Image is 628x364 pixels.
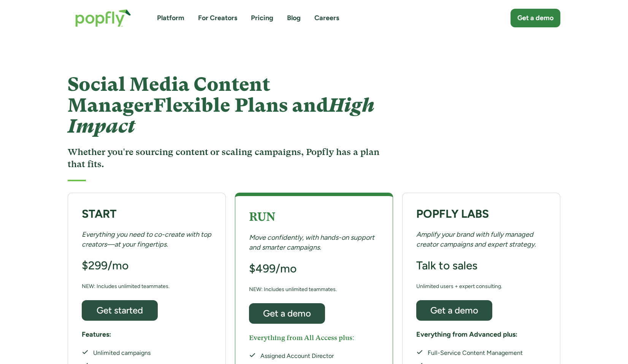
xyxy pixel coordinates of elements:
em: High Impact [68,94,374,137]
a: Get a demo [249,303,325,324]
div: NEW: Includes unlimited teammates. [82,282,170,291]
h3: Whether you're sourcing content or scaling campaigns, Popfly has a plan that fits. [68,146,383,171]
div: Unlimited users + expert consulting. [416,282,502,291]
div: Unlimited campaigns [93,349,175,357]
em: Amplify your brand with fully managed creator campaigns and expert strategy. [416,230,536,248]
a: Blog [287,13,301,23]
em: Move confidently, with hands-on support and smarter campaigns. [249,233,374,251]
a: For Creators [198,13,237,23]
strong: POPFLY LABS [416,207,489,221]
h1: Social Media Content Manager [68,74,383,137]
strong: RUN [249,210,275,223]
div: Full-Service Content Management [428,349,527,357]
a: Pricing [251,13,273,23]
div: Get a demo [256,309,318,318]
div: Get a demo [517,13,553,23]
div: Get started [89,305,151,315]
a: Careers [314,13,339,23]
a: Get a demo [416,300,492,321]
h3: $499/mo [249,261,297,276]
h3: $299/mo [82,258,128,273]
h5: Everything from All Access plus: [249,333,354,342]
em: Everything you need to co-create with top creators—at your fingertips. [82,230,211,248]
h3: Talk to sales [416,258,477,273]
a: Get a demo [511,9,560,27]
a: Get started [82,300,158,321]
strong: START [82,207,117,221]
a: home [68,2,139,35]
div: Get a demo [423,305,485,315]
span: Flexible Plans and [68,94,374,137]
h5: Features: [82,330,111,339]
div: NEW: Includes unlimited teammates. [249,285,337,294]
a: Platform [157,13,184,23]
h5: Everything from Advanced plus: [416,330,517,339]
div: Assigned Account Director [260,352,350,360]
